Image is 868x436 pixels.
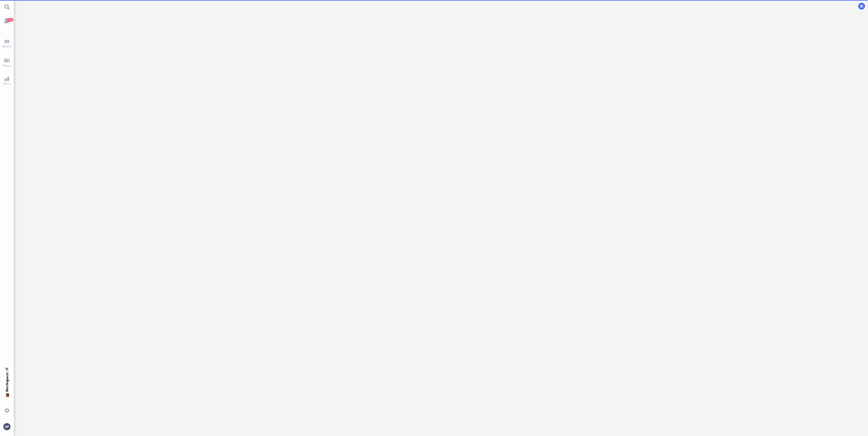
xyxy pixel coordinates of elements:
span: Stats [2,81,12,86]
span: 143 [8,18,13,22]
span: Board [1,44,13,48]
span: Team [1,63,13,68]
span: 💼 Workspace: IT [5,392,9,406]
img: You [3,423,10,430]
